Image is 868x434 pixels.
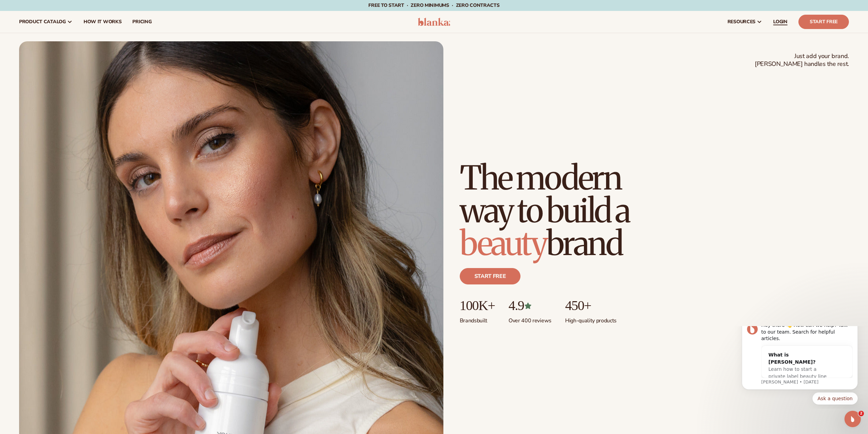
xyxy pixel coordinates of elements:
p: 450+ [565,298,617,313]
button: Quick reply: Ask a question [81,66,126,79]
a: Start Free [798,15,849,29]
h1: The modern way to build a brand [460,162,678,260]
div: Quick reply options [10,66,126,79]
p: 4.9 [509,298,551,313]
a: resources [722,11,768,33]
span: Learn how to start a private label beauty line with [PERSON_NAME] [37,40,95,60]
p: Over 400 reviews [509,313,551,324]
span: pricing [132,19,151,25]
span: LOGIN [773,19,788,25]
a: product catalog [14,11,78,33]
div: What is [PERSON_NAME]? [37,25,100,40]
span: 2 [858,411,864,416]
span: How It Works [84,19,122,25]
span: product catalog [19,19,66,25]
a: Start free [460,268,521,284]
span: beauty [460,223,546,264]
div: What is [PERSON_NAME]?Learn how to start a private label beauty line with [PERSON_NAME] [30,20,107,67]
iframe: Intercom live chat [844,411,861,427]
span: Free to start · ZERO minimums · ZERO contracts [368,2,499,9]
a: How It Works [78,11,127,33]
a: pricing [127,11,157,33]
span: resources [727,19,755,25]
p: High-quality products [565,313,617,324]
p: Brands built [460,313,495,324]
p: Message from Lee, sent 1w ago [30,53,121,59]
iframe: Intercom notifications message [732,326,868,409]
a: LOGIN [768,11,793,33]
span: Just add your brand. [PERSON_NAME] handles the rest. [755,52,849,68]
img: logo [418,18,450,26]
p: 100K+ [460,298,495,313]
